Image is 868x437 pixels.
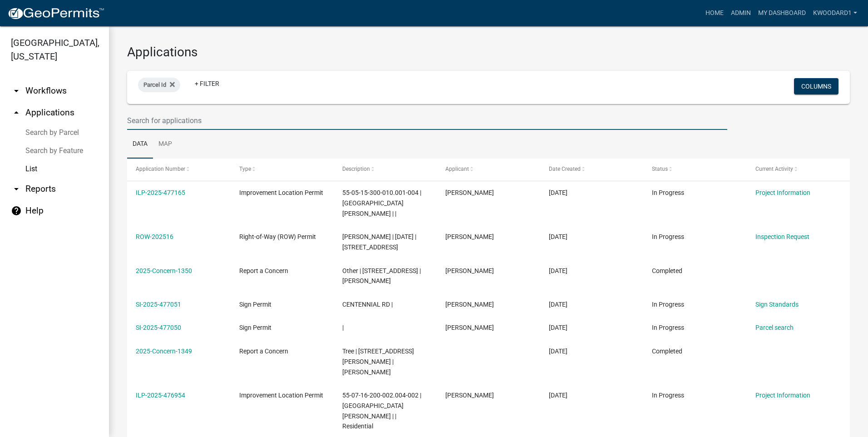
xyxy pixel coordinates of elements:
[549,233,567,240] span: 09/11/2025
[230,159,333,180] datatable-header-cell: Type
[747,159,850,180] datatable-header-cell: Current Activity
[549,348,567,355] span: 09/11/2025
[127,45,850,60] h3: Applications
[652,233,684,240] span: In Progress
[445,166,469,172] span: Applicant
[136,348,192,355] a: 2025-Concern-1349
[643,159,746,180] datatable-header-cell: Status
[11,184,22,194] i: arrow_drop_down
[652,392,684,399] span: In Progress
[445,301,494,308] span: Lori Kelleher
[437,159,540,180] datatable-header-cell: Applicant
[652,324,684,331] span: In Progress
[445,324,494,331] span: Lori Kelleher
[11,107,22,118] i: arrow_drop_up
[239,348,288,355] span: Report a Concern
[549,301,567,308] span: 09/11/2025
[652,189,684,196] span: In Progress
[549,267,567,274] span: 09/11/2025
[11,85,22,96] i: arrow_drop_down
[755,189,810,196] a: Project Information
[127,159,230,180] datatable-header-cell: Application Number
[136,301,181,308] a: SI-2025-477051
[342,166,370,172] span: Description
[445,267,494,274] span: Charlie Wilson
[755,301,799,308] a: Sign Standards
[342,301,393,308] span: CENTENNIAL RD |
[652,166,668,172] span: Status
[549,166,581,172] span: Date Created
[239,233,316,240] span: Right-of-Way (ROW) Permit
[239,189,323,196] span: Improvement Location Permit
[755,166,793,172] span: Current Activity
[11,205,22,216] i: help
[652,267,682,274] span: Completed
[702,5,727,22] a: Home
[652,301,684,308] span: In Progress
[136,324,181,331] a: SI-2025-477050
[239,324,271,331] span: Sign Permit
[136,166,185,172] span: Application Number
[794,78,838,94] button: Columns
[549,392,567,399] span: 09/11/2025
[239,166,251,172] span: Type
[127,130,153,159] a: Data
[136,267,192,274] a: 2025-Concern-1350
[239,392,323,399] span: Improvement Location Permit
[239,301,271,308] span: Sign Permit
[136,189,185,196] a: ILP-2025-477165
[652,348,682,355] span: Completed
[342,348,414,376] span: Tree | 13920 N Stiles Road Mooresville | Randy Beck
[136,233,173,240] a: ROW-202516
[809,5,861,22] a: kwoodard1
[342,392,421,430] span: 55-07-16-200-002.004-002 | N WILSON RD | | Residential
[342,267,421,285] span: Other | 7761 Baltimore Rd | Claudia Hayes
[143,81,166,88] span: Parcel Id
[755,233,809,240] a: Inspection Request
[445,189,494,196] span: Tiffany Inglert
[540,159,643,180] datatable-header-cell: Date Created
[755,324,794,331] a: Parcel search
[445,233,494,240] span: Autumn Yang
[334,159,437,180] datatable-header-cell: Description
[755,392,810,399] a: Project Information
[727,5,755,22] a: Admin
[136,392,185,399] a: ILP-2025-476954
[342,233,416,251] span: Autumn Yang | 09/16/2025 | 3355 Centennial Rd, Martinsville, IN 46151
[127,111,727,130] input: Search for applications
[187,75,227,92] a: + Filter
[755,5,809,22] a: My Dashboard
[153,130,178,159] a: Map
[342,324,344,331] span: |
[239,267,288,274] span: Report a Concern
[549,189,567,196] span: 09/11/2025
[549,324,567,331] span: 09/11/2025
[445,392,494,399] span: Lisa Ryan
[342,189,421,217] span: 55-05-15-300-010.001-004 | N ROMINE RD | |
